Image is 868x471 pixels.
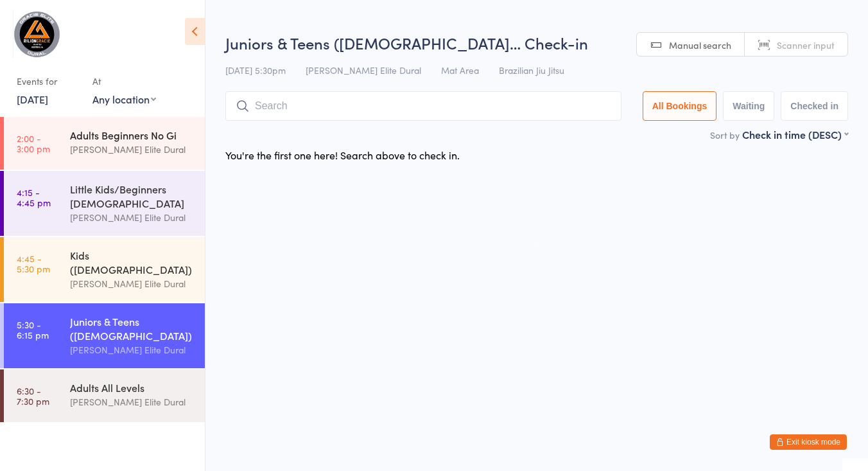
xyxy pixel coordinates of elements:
[4,237,205,302] a: 4:45 -5:30 pmKids ([DEMOGRAPHIC_DATA])[PERSON_NAME] Elite Dural
[17,92,48,106] a: [DATE]
[710,129,740,141] label: Sort by
[17,133,50,154] time: 2:00 - 3:00 pm
[70,210,194,225] div: [PERSON_NAME] Elite Dural
[70,380,194,395] div: Adults All Levels
[777,39,835,51] span: Scanner input
[225,148,460,162] div: You're the first one here! Search above to check in.
[13,10,61,58] img: Gracie Elite Jiu Jitsu Dural
[441,64,479,76] span: Mat Area
[4,117,205,170] a: 2:00 -3:00 pmAdults Beginners No Gi[PERSON_NAME] Elite Dural
[17,71,80,92] div: Events for
[17,386,49,406] time: 6:30 - 7:30 pm
[17,319,49,340] time: 5:30 - 6:15 pm
[770,434,847,450] button: Exit kiosk mode
[70,395,194,409] div: [PERSON_NAME] Elite Dural
[70,182,194,210] div: Little Kids/Beginners [DEMOGRAPHIC_DATA]
[4,369,205,422] a: 6:30 -7:30 pmAdults All Levels[PERSON_NAME] Elite Dural
[669,39,731,51] span: Manual search
[723,91,774,121] button: Waiting
[70,128,194,142] div: Adults Beginners No Gi
[92,71,156,92] div: At
[70,142,194,157] div: [PERSON_NAME] Elite Dural
[4,171,205,236] a: 4:15 -4:45 pmLittle Kids/Beginners [DEMOGRAPHIC_DATA][PERSON_NAME] Elite Dural
[643,91,717,121] button: All Bookings
[225,91,621,121] input: Search
[17,187,51,208] time: 4:15 - 4:45 pm
[70,248,194,276] div: Kids ([DEMOGRAPHIC_DATA])
[781,91,848,121] button: Checked in
[70,342,194,357] div: [PERSON_NAME] Elite Dural
[17,253,50,274] time: 4:45 - 5:30 pm
[225,64,286,76] span: [DATE] 5:30pm
[92,92,156,106] div: Any location
[4,303,205,368] a: 5:30 -6:15 pmJuniors & Teens ([DEMOGRAPHIC_DATA])[PERSON_NAME] Elite Dural
[742,127,848,141] div: Check in time (DESC)
[499,64,564,76] span: Brazilian Jiu Jitsu
[306,64,421,76] span: [PERSON_NAME] Elite Dural
[70,276,194,291] div: [PERSON_NAME] Elite Dural
[225,32,848,53] h2: Juniors & Teens ([DEMOGRAPHIC_DATA]… Check-in
[70,314,194,342] div: Juniors & Teens ([DEMOGRAPHIC_DATA])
